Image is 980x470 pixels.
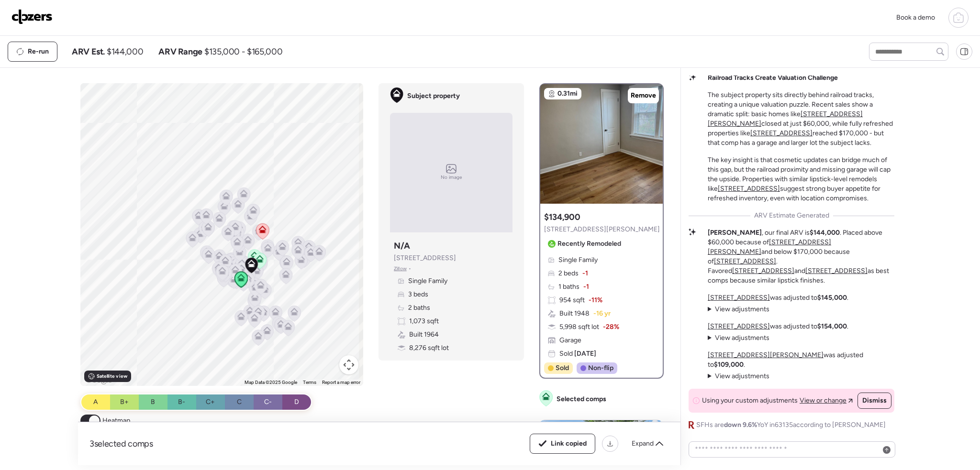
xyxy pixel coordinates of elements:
span: -28% [603,322,619,332]
span: SFHs are YoY in 63135 according to [PERSON_NAME] [696,420,886,430]
a: Report a map error [322,380,360,385]
span: Sold [559,349,596,359]
span: [STREET_ADDRESS][PERSON_NAME] [544,225,660,234]
span: Heatmap [102,416,130,426]
a: [STREET_ADDRESS] [708,294,770,302]
span: View adjustments [715,305,769,313]
a: [STREET_ADDRESS] [732,267,794,275]
p: The key insight is that cosmetic updates can bridge much of this gap, but the railroad proximity ... [708,155,894,203]
a: [STREET_ADDRESS] [708,322,770,330]
span: B [151,397,155,407]
span: Non-flip [588,363,613,373]
span: C+ [206,397,215,407]
span: Book a demo [896,13,935,22]
h3: $134,900 [544,211,580,223]
span: Recently Remodeled [557,239,621,249]
strong: $154,000 [817,322,847,330]
span: Satellite view [97,372,127,380]
span: Built 1964 [409,330,439,339]
span: • [409,265,411,273]
a: Open this area in Google Maps (opens a new window) [83,373,114,386]
span: ARV Est. [72,46,105,57]
span: View or change [800,396,846,405]
a: [STREET_ADDRESS] [750,129,813,137]
strong: [PERSON_NAME] [708,229,762,237]
span: -1 [582,269,588,278]
span: [DATE] [573,350,596,358]
span: View adjustments [715,372,769,380]
span: 3 selected comps [89,438,153,449]
span: Subject property [407,91,460,101]
span: Link copied [551,439,587,448]
summary: View adjustments [708,305,769,314]
span: Single Family [408,276,447,286]
span: 2 beds [558,269,579,278]
span: Re-run [28,47,49,56]
p: was adjusted to . [708,293,848,303]
span: 1 baths [558,282,579,292]
a: [STREET_ADDRESS] [718,185,780,193]
span: down 9.6% [724,421,757,429]
span: 3 beds [408,290,428,299]
span: Sold [556,363,569,373]
p: was adjusted to . [708,350,894,370]
span: 5,998 sqft lot [559,322,599,332]
h3: N/A [394,240,410,251]
span: C- [264,397,272,407]
span: ARV Estimate Generated [754,211,829,220]
span: B+ [120,397,129,407]
span: D [294,397,299,407]
span: -11% [589,295,602,305]
span: 1,073 sqft [409,317,439,326]
span: C [237,397,242,407]
span: Remove [631,91,656,100]
span: $135,000 - $165,000 [204,46,282,57]
img: Logo [11,9,53,24]
span: No image [441,174,462,181]
span: A [93,397,98,407]
a: [STREET_ADDRESS][PERSON_NAME] [708,238,831,256]
span: Using your custom adjustments [702,396,798,405]
button: Map camera controls [339,355,358,374]
p: was adjusted to . [708,322,848,331]
p: , our final ARV is . Placed above $60,000 because of and below $170,000 because of . Favored and ... [708,228,894,285]
img: Google [83,373,114,386]
span: 2 baths [408,303,430,313]
span: Built 1948 [559,309,590,318]
span: Selected comps [557,394,606,404]
span: Map Data ©2025 Google [245,380,297,385]
a: [STREET_ADDRESS] [805,267,868,275]
span: -16 yr [593,309,611,318]
span: 0.31mi [557,89,578,98]
span: Single Family [558,255,598,265]
summary: View adjustments [708,372,769,381]
a: [STREET_ADDRESS] [714,257,776,265]
strong: $109,000 [714,361,744,369]
a: [STREET_ADDRESS][PERSON_NAME] [708,351,824,359]
a: View or change [800,396,853,405]
strong: $144,000 [810,229,840,237]
span: 8,276 sqft lot [409,343,449,353]
span: ARV Range [158,46,202,57]
span: -1 [583,282,589,292]
span: Expand [632,439,654,448]
span: Dismiss [862,396,887,405]
span: Garage [559,336,581,345]
strong: $145,000 [817,294,847,302]
span: Zillow [394,265,407,273]
span: 954 sqft [559,295,585,305]
span: View adjustments [715,334,769,342]
span: $144,000 [107,46,143,57]
span: B- [178,397,185,407]
a: Terms (opens in new tab) [303,380,316,385]
span: [STREET_ADDRESS] [394,253,456,263]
